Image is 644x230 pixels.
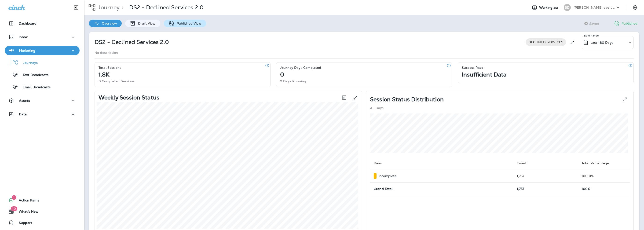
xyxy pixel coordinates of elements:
span: Saved [589,22,599,26]
span: Support [14,221,32,226]
p: DS2 - Declined Services 2.0 [129,4,204,11]
button: Dashboard [5,19,80,28]
button: Assets [5,96,80,105]
p: Assets [19,99,30,102]
button: Data [5,110,80,119]
p: Incomplete [378,174,396,178]
p: Email Broadcasts [18,85,51,90]
p: Published [622,22,637,25]
div: Edit [568,36,577,49]
p: > [120,4,124,11]
p: Published View [174,22,201,25]
th: Total Percentage [578,157,630,169]
button: Settings [631,3,639,12]
span: 1 [12,195,16,200]
p: Journeys [18,61,38,65]
span: 10 [11,206,17,211]
p: No description [95,51,118,55]
p: Inbox [19,35,28,39]
p: Journey [96,4,120,11]
td: 100.0 % [578,169,630,183]
p: Session Status Distribution [370,98,444,101]
p: Text Broadcasts [18,73,48,77]
button: Support [5,218,80,227]
p: [PERSON_NAME] dba Jiffy Lube [574,6,616,9]
p: 1.8K [99,73,110,77]
span: Grand Total: [374,187,394,191]
button: 10What's New [5,207,80,216]
button: Journeys [5,58,80,67]
p: Overview [99,22,117,25]
button: Toggle between session count and session percentage [339,93,349,102]
p: Insufficient Data [462,73,506,77]
span: Action Items [14,198,39,204]
div: BD [564,4,571,11]
th: Count [513,157,578,169]
p: Last 180 Days [590,41,613,44]
button: Email Broadcasts [5,82,80,92]
button: 1Action Items [5,196,80,205]
p: 9 Days Running [280,79,306,83]
button: Marketing [5,46,80,55]
span: 100% [582,187,590,191]
p: Date Range [584,34,599,37]
p: Success Rate [462,66,483,69]
p: Weekly Session Status [99,96,159,99]
p: Dashboard [19,22,37,25]
button: Inbox [5,32,80,42]
span: DECLINED SERVICES [526,40,566,44]
p: Journey Days Completed [280,66,321,69]
button: Text Broadcasts [5,70,80,80]
p: Data [19,112,27,116]
p: DS2 - Declined Services 2.0 [95,38,169,46]
p: Marketing [19,49,35,52]
p: All Days [370,106,384,110]
span: 1,757 [517,187,524,191]
span: Working as: [539,6,559,10]
p: 0 Completed Sessions [99,79,135,83]
button: View Pie expanded to full screen [620,95,630,104]
p: 0 [280,73,284,77]
button: Collapse Sidebar [70,3,83,12]
p: Total Sessions [99,66,121,69]
th: Days [370,157,513,169]
span: What's New [14,210,38,215]
button: View graph expanded to full screen [351,93,360,102]
p: Draft View [136,22,155,25]
td: 1,757 [513,169,578,183]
